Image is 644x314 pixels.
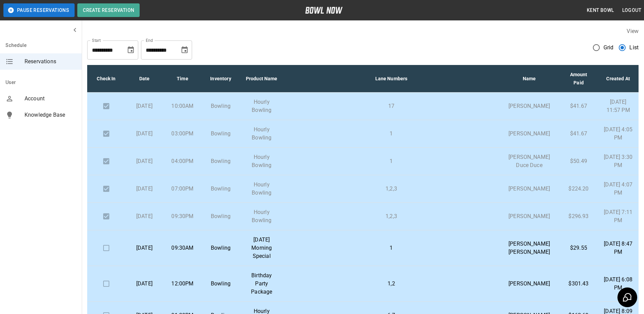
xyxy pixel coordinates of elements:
th: Time [163,65,202,93]
p: Hourly Bowling [245,98,278,114]
p: $50.49 [565,157,593,165]
p: [PERSON_NAME] [PERSON_NAME] [504,240,554,256]
p: Bowling [207,244,234,252]
p: $224.20 [565,185,593,193]
button: Kent Bowl [584,4,617,17]
p: $296.93 [565,212,593,220]
p: 1,2,3 [289,212,494,220]
p: [PERSON_NAME] [504,185,554,193]
p: 1 [289,130,494,138]
th: Inventory [202,65,240,93]
th: Product Name [240,65,284,93]
p: [DATE] 11:57 PM [603,98,633,114]
p: [DATE] [131,185,158,193]
p: 03:00PM [169,130,196,138]
p: [PERSON_NAME] [504,280,554,288]
p: Hourly Bowling [245,126,278,142]
button: Create Reservation [77,3,140,17]
th: Amount Paid [560,65,598,93]
p: 1 [289,157,494,165]
p: 1 [289,244,494,252]
p: [DATE] Morning Special [245,236,278,260]
p: Bowling [207,280,234,288]
p: Bowling [207,185,234,193]
p: $41.67 [565,130,593,138]
p: [PERSON_NAME] [504,102,554,110]
p: [DATE] [131,280,158,288]
p: [DATE] 6:08 PM [603,276,633,292]
p: [DATE] 4:07 PM [603,181,633,197]
p: 04:00PM [169,157,196,165]
p: 09:30AM [169,244,196,252]
p: Bowling [207,212,234,220]
p: [PERSON_NAME] Duce Duce [504,153,554,169]
button: Pause Reservations [3,3,75,17]
th: Lane Numbers [284,65,499,93]
span: Account [25,95,76,103]
span: Grid [603,44,614,52]
th: Name [499,65,559,93]
p: Hourly Bowling [245,153,278,169]
p: [PERSON_NAME] [504,212,554,220]
span: List [629,44,639,52]
th: Created At [598,65,639,93]
p: 1,2 [289,280,494,288]
p: [DATE] [131,102,158,110]
p: 10:00AM [169,102,196,110]
p: [DATE] [131,244,158,252]
button: Choose date, selected date is Nov 11, 2025 [178,43,191,57]
p: [DATE] 8:47 PM [603,240,633,256]
th: Date [125,65,163,93]
p: [DATE] 7:11 PM [603,208,633,225]
p: Hourly Bowling [245,181,278,197]
p: Birthday Party Package [245,271,278,296]
p: 17 [289,102,494,110]
p: Bowling [207,157,234,165]
p: [DATE] [131,157,158,165]
p: 09:30PM [169,212,196,220]
th: Check In [87,65,125,93]
p: $29.55 [565,244,593,252]
p: Bowling [207,130,234,138]
p: 12:00PM [169,280,196,288]
p: 07:00PM [169,185,196,193]
p: [DATE] 4:05 PM [603,126,633,142]
button: Logout [619,4,644,17]
p: Hourly Bowling [245,208,278,225]
img: logo [305,7,343,14]
label: View [627,28,639,34]
p: $301.43 [565,280,593,288]
p: 1,2,3 [289,185,494,193]
p: Bowling [207,102,234,110]
p: [DATE] [131,130,158,138]
span: Knowledge Base [25,111,76,119]
p: [PERSON_NAME] [504,130,554,138]
p: [DATE] 3:30 PM [603,153,633,169]
p: [DATE] [131,212,158,220]
button: Choose date, selected date is Oct 11, 2025 [124,43,138,57]
span: Reservations [25,57,76,66]
p: $41.67 [565,102,593,110]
